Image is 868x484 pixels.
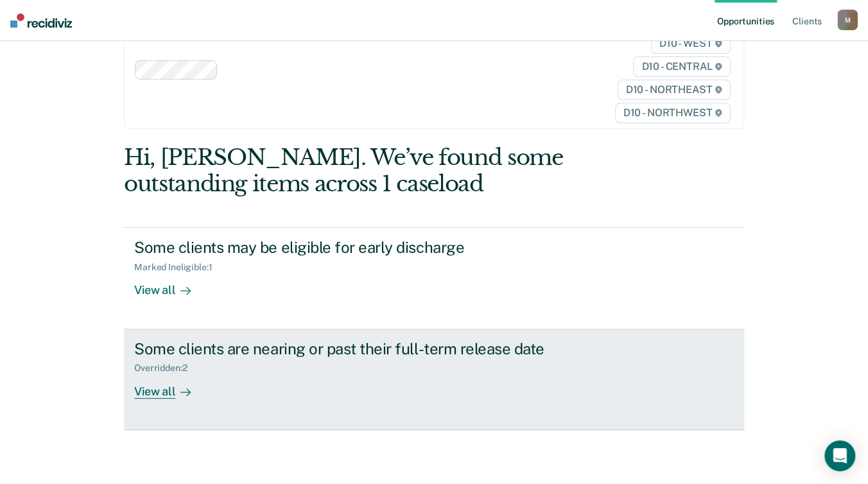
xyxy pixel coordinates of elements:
button: M [837,10,858,30]
img: Recidiviz [10,13,72,28]
div: Some clients may be eligible for early discharge [134,238,585,257]
span: D10 - WEST [651,33,731,54]
span: D10 - NORTHWEST [615,103,731,123]
span: D10 - CENTRAL [633,56,731,77]
div: Open Intercom Messenger [824,440,855,471]
div: View all [134,273,206,298]
a: Some clients are nearing or past their full-term release dateOverridden:2View all [124,329,744,430]
div: Some clients are nearing or past their full-term release date [134,340,585,358]
div: Overridden : 2 [134,363,197,374]
a: Some clients may be eligible for early dischargeMarked Ineligible:1View all [124,227,744,329]
div: Marked Ineligible : 1 [134,262,222,273]
div: View all [134,374,206,399]
div: Hi, [PERSON_NAME]. We’ve found some outstanding items across 1 caseload [124,144,620,197]
span: D10 - NORTHEAST [618,80,731,100]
